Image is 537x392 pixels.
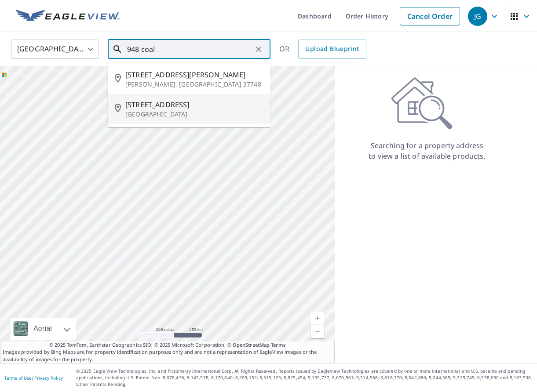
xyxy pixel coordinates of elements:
img: EV Logo [16,10,120,23]
a: Upload Blueprint [298,40,366,59]
p: [GEOGRAPHIC_DATA] [125,110,263,119]
span: © 2025 TomTom, Earthstar Geographics SIO, © 2025 Microsoft Corporation, © [49,341,285,349]
a: Current Level 5, Zoom In [311,312,324,325]
div: OR [279,40,366,59]
span: Upload Blueprint [305,44,359,54]
p: Searching for a property address to view a list of available products. [368,140,486,161]
div: Aerial [11,318,76,340]
span: [STREET_ADDRESS][PERSON_NAME] [125,69,263,80]
button: Clear [252,43,265,55]
a: Terms of Use [4,375,32,381]
a: Current Level 5, Zoom Out [311,325,324,338]
a: Terms [271,341,285,348]
a: OpenStreetMap [233,341,270,348]
div: JG [468,7,487,26]
a: Privacy Policy [34,375,63,381]
div: [GEOGRAPHIC_DATA] [11,37,99,62]
span: [STREET_ADDRESS] [125,99,263,110]
p: [PERSON_NAME], [GEOGRAPHIC_DATA] 37748 [125,80,263,89]
a: Cancel Order [400,7,460,25]
p: © 2025 Eagle View Technologies, Inc. and Pictometry International Corp. All Rights Reserved. Repo... [76,368,533,388]
div: Aerial [31,318,55,340]
input: Search by address or latitude-longitude [127,37,252,62]
p: | [4,375,63,381]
